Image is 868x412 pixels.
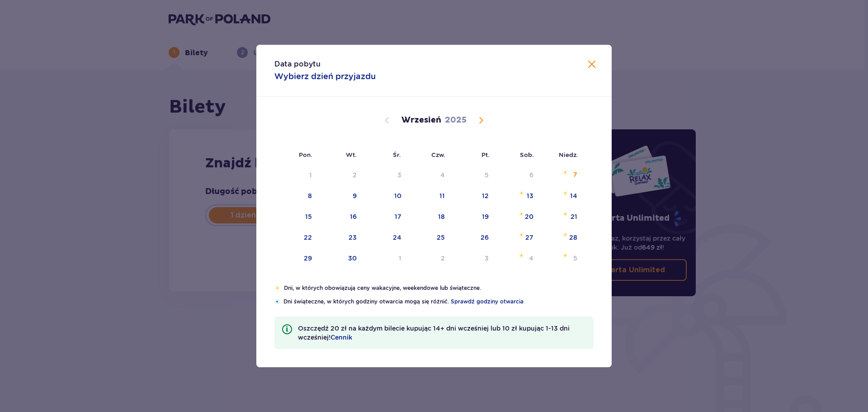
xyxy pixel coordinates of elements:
[485,254,489,263] div: 3
[308,191,312,200] div: 8
[408,228,452,248] td: czwartek, 25 września 2025
[431,151,445,158] small: Czw.
[495,186,540,206] td: sobota, 13 września 2025
[451,207,495,227] td: piątek, 19 września 2025
[481,151,490,158] small: Pt.
[451,228,495,248] td: piątek, 26 września 2025
[346,151,357,158] small: Wt.
[529,254,533,263] div: 4
[394,191,401,200] div: 10
[399,254,401,263] div: 1
[256,97,612,284] div: Calendar
[495,228,540,248] td: sobota, 27 września 2025
[318,249,363,269] td: wtorek, 30 września 2025
[363,186,408,206] td: środa, 10 września 2025
[274,186,318,206] td: poniedziałek, 8 września 2025
[304,233,312,242] div: 22
[451,186,495,206] td: piątek, 12 września 2025
[274,207,318,227] td: poniedziałek, 15 września 2025
[438,212,445,221] div: 18
[348,254,357,263] div: 30
[274,228,318,248] td: poniedziałek, 22 września 2025
[437,233,445,242] div: 25
[318,207,363,227] td: wtorek, 16 września 2025
[318,228,363,248] td: wtorek, 23 września 2025
[559,151,578,158] small: Niedz.
[397,170,401,180] div: 3
[451,249,495,269] td: piątek, 3 października 2025
[353,170,357,180] div: 2
[350,212,357,221] div: 16
[482,212,489,221] div: 19
[408,166,452,185] td: Not available. czwartek, 4 września 2025
[482,191,489,200] div: 12
[408,249,452,269] td: czwartek, 2 października 2025
[363,207,408,227] td: środa, 17 września 2025
[495,166,540,185] td: Not available. sobota, 6 września 2025
[318,186,363,206] td: wtorek, 9 września 2025
[540,207,584,227] td: niedziela, 21 września 2025
[540,166,584,185] td: niedziela, 7 września 2025
[395,212,401,221] div: 17
[363,249,408,269] td: środa, 1 października 2025
[439,191,445,200] div: 11
[495,207,540,227] td: sobota, 20 września 2025
[274,249,318,269] td: poniedziałek, 29 września 2025
[393,151,401,158] small: Śr.
[525,212,533,221] div: 20
[520,151,534,158] small: Sob.
[540,186,584,206] td: niedziela, 14 września 2025
[540,228,584,248] td: niedziela, 28 września 2025
[408,186,452,206] td: czwartek, 11 września 2025
[540,249,584,269] td: niedziela, 5 października 2025
[495,249,540,269] td: sobota, 4 października 2025
[451,166,495,185] td: Not available. piątek, 5 września 2025
[440,170,445,180] div: 4
[529,170,533,180] div: 6
[527,191,533,200] div: 13
[363,166,408,185] td: Not available. środa, 3 września 2025
[485,170,489,180] div: 5
[525,233,533,242] div: 27
[299,151,312,158] small: Pon.
[274,166,318,185] td: Not available. poniedziałek, 1 września 2025
[304,254,312,263] div: 29
[284,284,594,292] p: Dni, w których obowiązują ceny wakacyjne, weekendowe lub świąteczne.
[363,228,408,248] td: środa, 24 września 2025
[353,191,357,200] div: 9
[441,254,445,263] div: 2
[481,233,489,242] div: 26
[408,207,452,227] td: czwartek, 18 września 2025
[318,166,363,185] td: Not available. wtorek, 2 września 2025
[393,233,401,242] div: 24
[305,212,312,221] div: 15
[309,170,312,180] div: 1
[349,233,357,242] div: 23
